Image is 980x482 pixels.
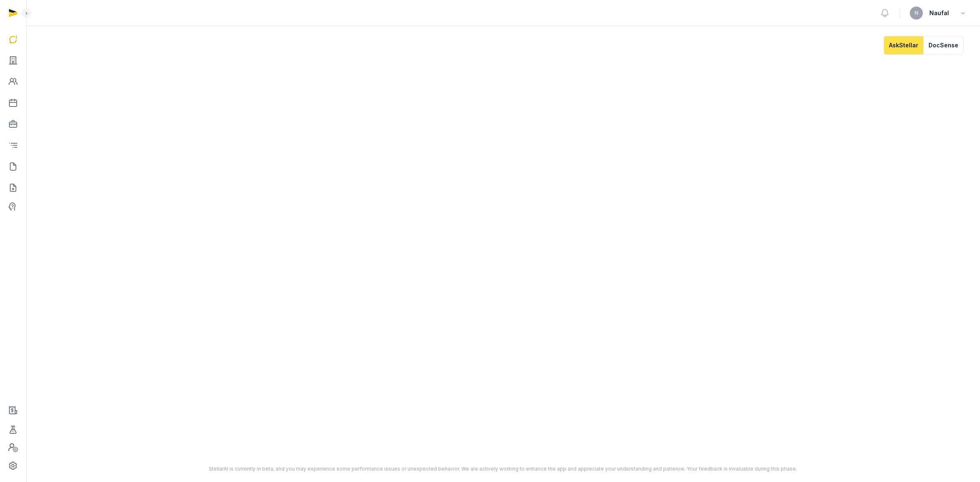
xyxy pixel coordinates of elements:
[929,8,949,18] span: Naufal
[910,7,923,20] button: N
[923,36,964,55] button: DocSense
[915,11,918,16] span: N
[884,36,923,55] button: AskStellar
[122,466,885,472] div: StellarAI is currently in beta, and you may experience some performance issues or unexpected beha...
